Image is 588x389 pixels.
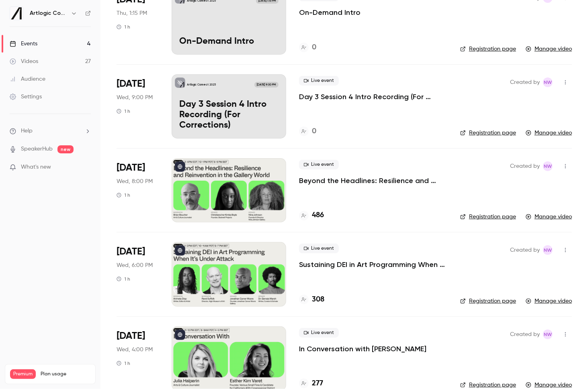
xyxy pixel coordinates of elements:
[544,330,552,339] span: NW
[117,261,153,269] span: Wed, 6:00 PM
[543,161,553,171] span: Natasha Whiffin
[299,244,339,253] span: Live event
[460,45,516,53] a: Registration page
[117,77,145,90] span: [DATE]
[117,74,159,138] div: Sep 17 Wed, 9:00 PM (Europe/London)
[10,369,36,379] span: Premium
[299,328,339,338] span: Live event
[510,77,540,87] span: Created by
[21,163,51,171] span: What's new
[21,145,53,153] a: SpeakerHub
[299,260,447,269] a: Sustaining DEI in Art Programming When It’s Under Attack
[299,126,316,137] a: 0
[312,294,324,305] h4: 308
[299,92,447,102] a: Day 3 Session 4 Intro Recording (For Corrections)
[526,381,572,389] a: Manage video
[117,9,147,17] span: Thu, 1:15 PM
[10,7,23,20] img: Artlogic Connect 2025
[117,360,130,367] div: 1 h
[460,297,516,305] a: Registration page
[117,245,145,258] span: [DATE]
[526,129,572,137] a: Manage video
[172,74,286,138] a: Day 3 Session 4 Intro Recording (For Corrections)Artlogic Connect 2025[DATE] 9:00 PMDay 3 Session...
[117,94,153,102] span: Wed, 9:00 PM
[254,82,278,88] span: [DATE] 9:00 PM
[544,161,552,171] span: NW
[117,158,159,222] div: Sep 17 Wed, 8:00 PM (Europe/London)
[10,75,45,83] div: Audience
[299,344,426,354] a: In Conversation with [PERSON_NAME]
[312,126,316,137] h4: 0
[179,100,279,130] p: Day 3 Session 4 Intro Recording (For Corrections)
[543,77,553,87] span: Natasha Whiffin
[299,176,447,185] a: Beyond the Headlines: Resilience and Reinvention in the Gallery World
[299,76,339,86] span: Live event
[117,161,145,174] span: [DATE]
[299,8,361,17] a: On-Demand Intro
[312,210,324,221] h4: 486
[57,145,74,153] span: new
[81,164,91,171] iframe: Noticeable Trigger
[299,294,324,305] a: 308
[299,210,324,221] a: 486
[460,381,516,389] a: Registration page
[526,45,572,53] a: Manage video
[187,83,216,87] p: Artlogic Connect 2025
[117,108,130,114] div: 1 h
[30,9,68,17] h6: Artlogic Connect 2025
[460,129,516,137] a: Registration page
[41,371,90,377] span: Plan usage
[544,77,552,87] span: NW
[543,330,553,339] span: Natasha Whiffin
[526,213,572,221] a: Manage video
[10,127,91,135] li: help-dropdown-opener
[179,37,279,47] p: On-Demand Intro
[544,245,552,255] span: NW
[312,378,323,389] h4: 277
[117,242,159,306] div: Sep 17 Wed, 6:00 PM (Europe/London)
[10,40,37,48] div: Events
[460,213,516,221] a: Registration page
[117,330,145,342] span: [DATE]
[10,93,42,101] div: Settings
[510,245,540,255] span: Created by
[117,276,130,282] div: 1 h
[510,161,540,171] span: Created by
[21,127,33,135] span: Help
[510,330,540,339] span: Created by
[526,297,572,305] a: Manage video
[117,177,153,185] span: Wed, 8:00 PM
[117,24,130,30] div: 1 h
[312,42,316,53] h4: 0
[10,57,38,65] div: Videos
[299,42,316,53] a: 0
[543,245,553,255] span: Natasha Whiffin
[117,192,130,198] div: 1 h
[299,378,323,389] a: 277
[117,346,153,354] span: Wed, 4:00 PM
[299,160,339,169] span: Live event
